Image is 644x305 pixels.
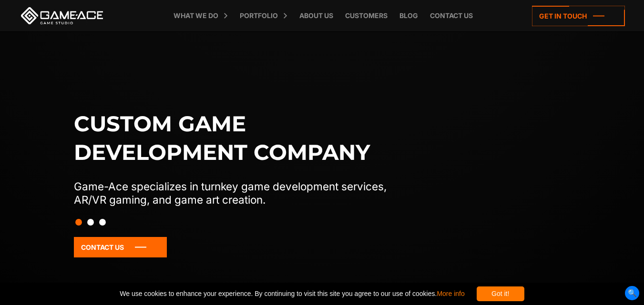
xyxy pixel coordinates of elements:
[477,286,524,301] div: Got it!
[625,286,639,300] span: 🔍
[99,214,106,230] button: Slide 3
[74,180,407,207] p: Game-Ace specializes in turnkey game development services, AR/VR gaming, and game art creation.
[87,214,94,230] button: Slide 2
[74,237,167,257] a: Contact Us
[120,286,464,301] span: We use cookies to enhance your experience. By continuing to visit this site you agree to our use ...
[75,214,82,230] button: Slide 1
[437,290,464,297] a: More info
[74,109,407,167] h1: Custom game development company
[532,6,625,26] a: Get in touch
